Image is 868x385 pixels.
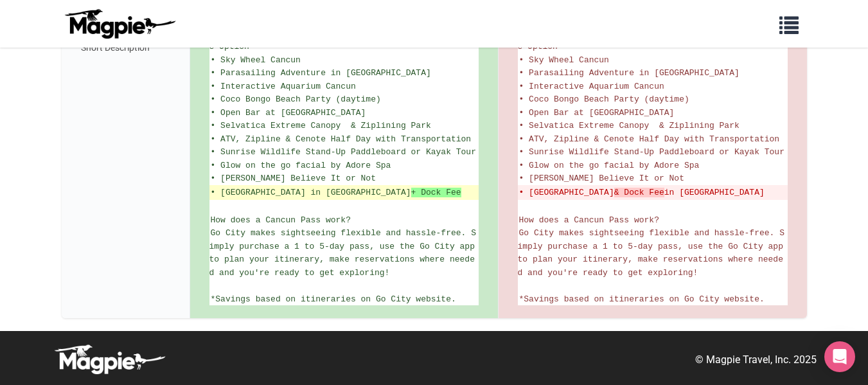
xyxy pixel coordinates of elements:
[51,344,167,375] img: logo-white-d94fa1abed81b67a048b3d0f0ab5b955.png
[519,134,780,144] span: • ATV, Zipline & Cenote Half Day with Transportation
[519,108,675,118] span: • Open Bar at [GEOGRAPHIC_DATA]
[519,147,784,157] span: • Sunrise Wildlife Stand-Up Paddleboard or Kayak Tour
[519,186,786,199] del: • [GEOGRAPHIC_DATA] in [GEOGRAPHIC_DATA]
[824,341,855,372] div: Open Intercom Messenger
[211,94,381,104] span: • Coco Bongo Beach Party (daytime)
[519,161,700,170] span: • Glow on the go facial by Adore Spa
[519,215,659,225] span: How does a Cancun Pass work?
[518,228,788,278] span: Go City makes sightseeing flexible and hassle-free. Simply purchase a 1 to 5-day pass, use the Go...
[209,228,480,278] span: Go City makes sightseeing flexible and hassle-free. Simply purchase a 1 to 5-day pass, use the Go...
[211,55,301,65] span: • Sky Wheel Cancun
[211,121,431,130] span: • Selvatica Extreme Canopy & Ziplining Park
[519,294,765,304] span: *Savings based on itineraries on Go City website.
[519,82,664,91] span: • Interactive Aquarium Cancun
[62,8,177,39] img: logo-ab69f6fb50320c5b225c76a69d11143b.png
[211,174,376,183] span: • [PERSON_NAME] Believe It or Not
[211,215,351,225] span: How does a Cancun Pass work?
[519,174,684,183] span: • [PERSON_NAME] Believe It or Not
[519,121,740,130] span: • Selvatica Extreme Canopy & Ziplining Park
[519,55,609,65] span: • Sky Wheel Cancun
[211,68,431,78] span: • Parasailing Adventure in [GEOGRAPHIC_DATA]
[519,68,740,78] span: • Parasailing Adventure in [GEOGRAPHIC_DATA]
[519,94,689,104] span: • Coco Bongo Beach Party (daytime)
[211,82,356,91] span: • Interactive Aquarium Cancun
[411,188,461,197] strong: + Dock Fee
[614,188,664,197] strong: & Dock Fee
[211,134,472,144] span: • ATV, Zipline & Cenote Half Day with Transportation
[211,108,366,118] span: • Open Bar at [GEOGRAPHIC_DATA]
[211,294,456,304] span: *Savings based on itineraries on Go City website.
[211,161,391,170] span: • Glow on the go facial by Adore Spa
[695,352,817,368] p: © Magpie Travel, Inc. 2025
[211,147,476,157] span: • Sunrise Wildlife Stand-Up Paddleboard or Kayak Tour
[211,186,477,199] ins: • [GEOGRAPHIC_DATA] in [GEOGRAPHIC_DATA]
